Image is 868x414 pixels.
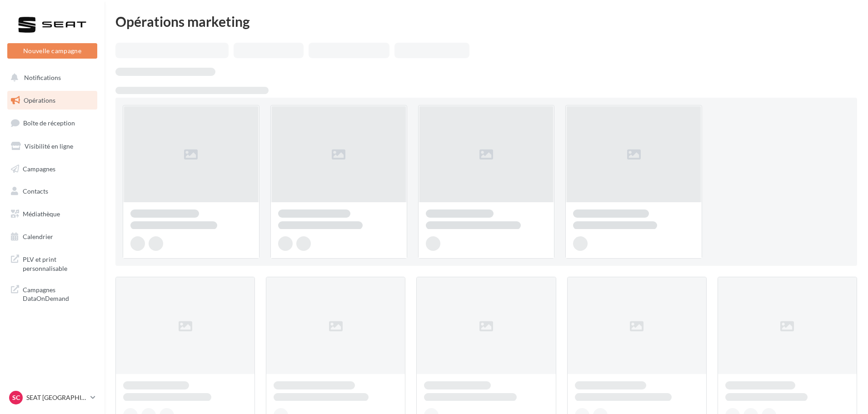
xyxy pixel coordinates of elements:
a: Boîte de réception [5,113,99,133]
span: Calendrier [23,233,53,240]
button: Notifications [5,68,95,87]
a: Campagnes DataOnDemand [5,280,99,307]
a: Campagnes [5,160,99,179]
span: Boîte de réception [23,119,75,127]
a: PLV et print personnalisable [5,249,99,276]
button: Nouvelle campagne [7,43,97,59]
span: PLV et print personnalisable [23,253,94,273]
a: Calendrier [5,227,99,246]
span: Médiathèque [23,210,60,218]
span: Campagnes DataOnDemand [23,284,94,303]
a: Visibilité en ligne [5,137,99,156]
span: Notifications [24,74,61,81]
span: Campagnes [23,165,55,172]
a: Médiathèque [5,205,99,224]
a: Contacts [5,182,99,201]
div: Opérations marketing [115,15,857,28]
a: SC SEAT [GEOGRAPHIC_DATA] [7,389,97,406]
span: Contacts [23,187,48,195]
span: SC [12,393,20,402]
a: Opérations [5,91,99,110]
p: SEAT [GEOGRAPHIC_DATA] [26,393,87,402]
span: Opérations [24,96,55,104]
span: Visibilité en ligne [25,142,73,150]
